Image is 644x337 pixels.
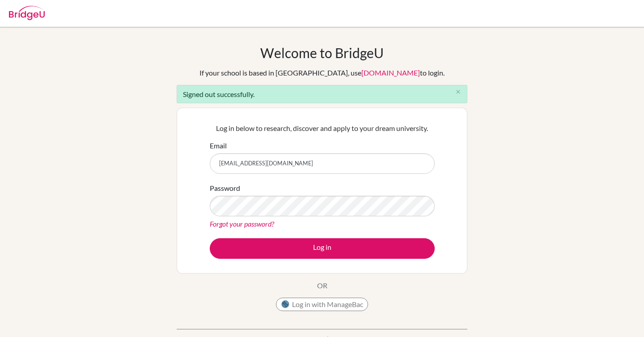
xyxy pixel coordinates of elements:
[449,85,467,99] button: Close
[260,45,384,61] h1: Welcome to BridgeU
[199,67,445,78] div: If your school is based in [GEOGRAPHIC_DATA], use to login.
[276,298,368,311] button: Log in with ManageBac
[210,219,274,228] a: Forgot your password?
[9,6,45,20] img: Bridge-U
[210,238,435,259] button: Log in
[210,140,227,151] label: Email
[317,280,327,291] p: OR
[177,85,467,103] div: Signed out successfully.
[210,123,435,134] p: Log in below to research, discover and apply to your dream university.
[210,183,240,194] label: Password
[361,68,420,77] a: [DOMAIN_NAME]
[455,88,462,95] i: close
